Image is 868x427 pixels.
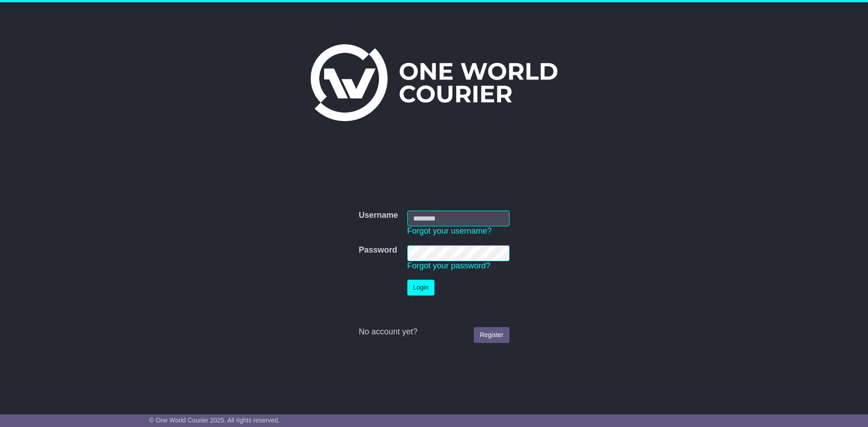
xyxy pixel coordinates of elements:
span: © One World Courier 2025. All rights reserved. [149,417,280,424]
div: No account yet? [359,327,509,337]
a: Forgot your username? [407,226,492,235]
label: Username [359,211,398,221]
a: Register [474,327,509,343]
img: One World [311,44,557,121]
label: Password [359,245,397,255]
a: Forgot your password? [407,261,491,270]
button: Login [407,280,434,296]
